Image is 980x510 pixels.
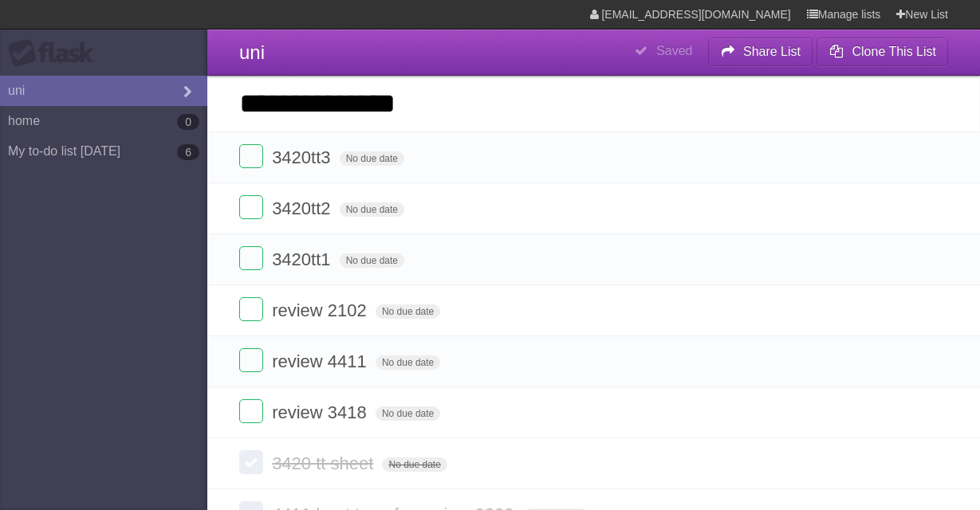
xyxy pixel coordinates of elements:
span: review 4411 [272,351,371,371]
label: Done [239,144,263,168]
span: No due date [340,151,404,166]
b: 0 [177,114,199,130]
span: No due date [340,202,404,217]
span: uni [239,41,265,63]
b: Clone This List [852,45,936,58]
b: 6 [177,144,199,160]
span: review 2102 [272,300,371,320]
button: Share List [708,37,813,66]
span: 3420tt2 [272,198,334,218]
button: Clone This List [817,37,948,66]
span: No due date [376,406,440,421]
span: review 3418 [272,402,371,422]
span: 3420 tt sheet [272,453,377,473]
span: 3420tt3 [272,147,334,167]
div: Flask [8,39,104,68]
span: No due date [382,457,447,472]
b: Share List [743,45,801,58]
span: 3420tt1 [272,249,334,269]
span: No due date [376,304,440,319]
label: Done [239,348,263,372]
b: Saved [656,44,692,57]
span: No due date [340,253,404,268]
label: Done [239,195,263,219]
label: Done [239,399,263,423]
label: Done [239,297,263,321]
span: No due date [376,355,440,370]
label: Done [239,246,263,270]
label: Done [239,450,263,474]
